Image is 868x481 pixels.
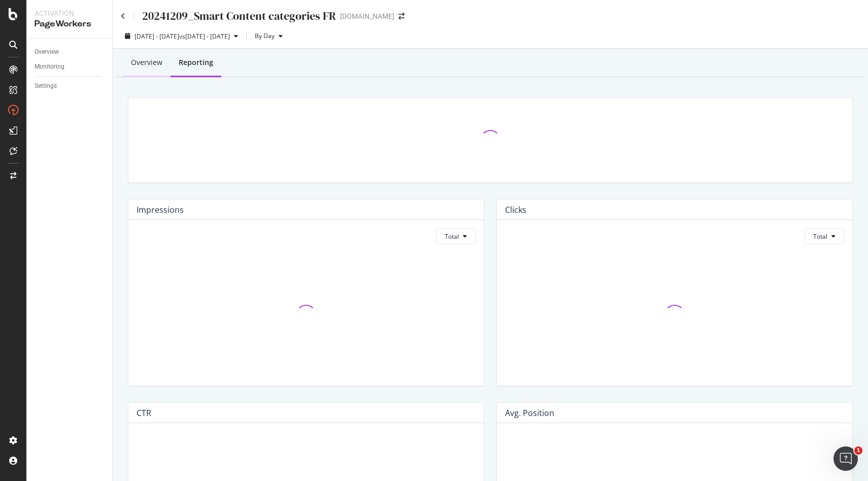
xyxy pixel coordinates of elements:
[35,18,104,30] div: PageWorkers
[505,205,526,215] div: Clicks
[854,446,862,455] span: 1
[137,408,151,418] div: CTR
[340,11,394,21] div: [DOMAIN_NAME]
[35,81,57,91] div: Settings
[436,228,476,244] button: Total
[121,13,125,20] a: Click to go back
[251,28,287,44] button: By Day
[135,32,179,41] span: [DATE] - [DATE]
[805,228,844,244] button: Total
[179,57,213,68] div: Reporting
[137,205,184,215] div: Impressions
[117,59,125,67] img: tab_keywords_by_traffic_grey.svg
[35,81,105,91] a: Settings
[28,16,50,24] div: v 4.0.25
[35,61,64,72] div: Monitoring
[142,8,336,24] div: 20241209_Smart Content categories FR
[35,61,105,72] a: Monitoring
[26,26,115,35] div: Domaine: [DOMAIN_NAME]
[179,32,230,41] span: vs [DATE] - [DATE]
[16,26,24,35] img: website_grey.svg
[35,47,59,57] div: Overview
[121,28,242,44] button: [DATE] - [DATE]vs[DATE] - [DATE]
[35,8,104,18] div: Activation
[445,232,459,241] span: Total
[813,232,827,241] span: Total
[16,16,24,24] img: logo_orange.svg
[35,47,105,57] a: Overview
[398,13,405,20] div: arrow-right-arrow-left
[251,31,275,40] span: By Day
[505,408,554,418] div: Avg. position
[833,446,858,471] iframe: Intercom live chat
[42,59,50,67] img: tab_domain_overview_orange.svg
[53,60,78,67] div: Domaine
[128,60,153,67] div: Mots-clés
[131,57,162,68] div: Overview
